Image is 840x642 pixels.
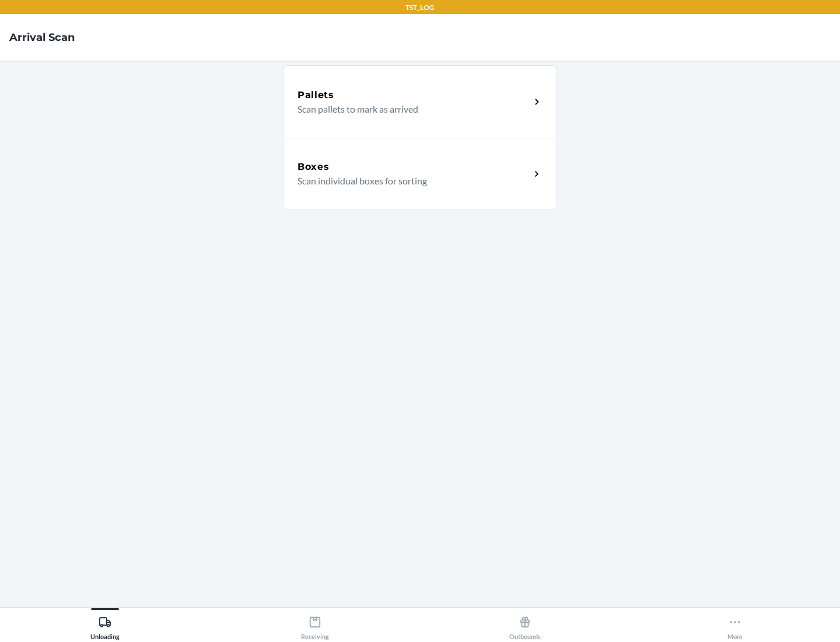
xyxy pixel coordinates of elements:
div: More [727,611,743,640]
div: Outbounds [509,611,541,640]
button: More [630,608,840,640]
button: Receiving [210,608,420,640]
div: Receiving [301,611,329,640]
a: PalletsScan pallets to mark as arrived [283,65,557,138]
div: Unloading [90,611,120,640]
h5: Pallets [297,88,334,102]
h4: Arrival Scan [9,30,75,45]
h5: Boxes [297,160,330,174]
a: BoxesScan individual boxes for sorting [283,138,557,210]
p: TST_LOG [405,2,435,13]
p: Scan pallets to mark as arrived [297,102,521,116]
button: Outbounds [420,608,630,640]
p: Scan individual boxes for sorting [297,174,521,188]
